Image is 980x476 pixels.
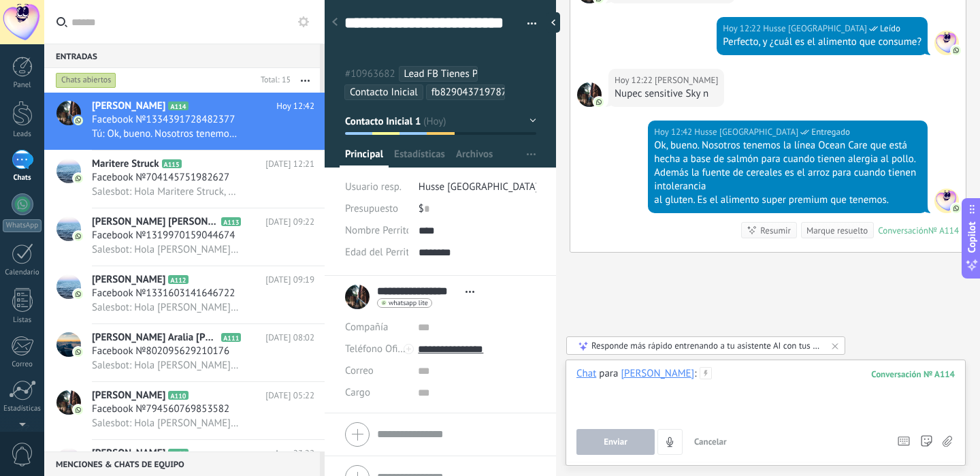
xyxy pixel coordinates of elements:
div: Responde más rápido entrenando a tu asistente AI con tus fuentes de datos [591,340,821,351]
img: icon [73,347,83,357]
span: Contacto Inicial [350,86,418,99]
a: avataricon[PERSON_NAME]A110[DATE] 05:22Facebook №794560769853582Salesbot: Hola [PERSON_NAME], Hus... [44,382,325,439]
div: Presupuesto [345,198,408,220]
span: Enviar [604,437,627,447]
span: Copilot [965,221,979,253]
div: Menciones & Chats de equipo [44,451,320,476]
div: Estadísticas [3,404,42,413]
div: Panel [3,81,42,90]
span: Facebook №794560769853582 [92,402,229,416]
img: icon [73,116,83,125]
span: Husse Mérida [934,189,959,213]
div: Nombre Perrito [345,220,408,242]
div: Nupec sensitive Sky n [615,87,718,101]
img: com.amocrm.amocrmwa.svg [951,46,961,55]
span: Hoy 12:42 [276,99,314,113]
div: Perfecto, y ¿cuál es el alimento que consume? [723,35,921,49]
span: [PERSON_NAME] [92,447,165,460]
span: Nombre Perrito [345,225,412,236]
button: Cancelar [689,429,732,455]
span: Husse Mérida [934,31,959,55]
span: Facebook №704145751982627 [92,171,229,185]
span: Salesbot: Hola [PERSON_NAME] [PERSON_NAME], Husse es una marca sueca de alimentación Premium para... [92,243,240,256]
span: A113 [221,217,241,226]
a: avatariconMaritere StruckA115[DATE] 12:21Facebook №704145751982627Salesbot: Hola Maritere Struck,... [44,150,325,208]
span: Cancelar [694,436,727,447]
span: Facebook №1334391728482377 [92,113,235,127]
span: Maritere Struck [92,157,159,171]
span: [PERSON_NAME] [PERSON_NAME] [92,215,218,229]
div: 114 [871,368,955,380]
span: A115 [162,159,182,168]
a: avataricon[PERSON_NAME] Aralia [PERSON_NAME]A111[DATE] 08:02Facebook №802095629210176Salesbot: Ho... [44,324,325,381]
div: Correo [3,360,42,369]
img: icon [73,289,83,299]
img: icon [73,405,83,415]
img: icon [73,232,83,241]
span: Cargo [345,387,370,398]
span: [PERSON_NAME] [92,389,165,402]
span: Correo [345,364,374,377]
div: Hoy 12:42 [654,125,694,139]
button: Enviar [576,429,655,455]
span: [PERSON_NAME] Aralia [PERSON_NAME] [92,331,218,345]
span: Salesbot: Hola [PERSON_NAME] Aralia [PERSON_NAME], Husse es una marca sueca de alimentación Premi... [92,359,240,372]
span: [DATE] 09:19 [265,273,314,287]
span: Facebook №1331603141646722 [92,287,235,300]
span: A111 [221,333,241,342]
span: Salesbot: Hola [PERSON_NAME], Husse es una marca sueca de alimentación Premium para tu consentid@... [92,301,240,314]
a: avataricon[PERSON_NAME]A112[DATE] 09:19Facebook №1331603141646722Salesbot: Hola [PERSON_NAME], Hu... [44,266,325,323]
img: icon [73,174,83,183]
span: [PERSON_NAME] [92,273,165,287]
img: com.amocrm.amocrmwa.svg [951,204,961,213]
div: Cargo [345,382,408,404]
span: Salesbot: Hola [PERSON_NAME], Husse es una marca sueca de alimentación Premium para tu consentid@... [92,417,240,430]
span: #10963682 [345,67,395,80]
span: Leído [880,22,900,35]
span: Archivos [456,148,493,168]
span: A109 [168,449,188,458]
span: Estadísticas [394,148,445,168]
span: whatsapp lite [389,300,428,306]
span: [PERSON_NAME] [92,99,165,113]
div: Marque resuelto [806,224,868,237]
span: A114 [168,101,188,110]
div: Resumir [760,224,791,237]
div: Compañía [345,317,408,338]
a: avataricon[PERSON_NAME] [PERSON_NAME]A113[DATE] 09:22Facebook №1319970159044674Salesbot: Hola [PE... [44,208,325,266]
div: Usuario resp. [345,176,408,198]
div: Chats abiertos [56,72,116,89]
div: Total: 15 [255,74,291,87]
a: avataricon[PERSON_NAME]A114Hoy 12:42Facebook №1334391728482377Tú: Ok, bueno. Nosotros tenemos la ... [44,93,325,150]
div: al gluten. Es el alimento super premium que tenemos. [654,193,921,207]
span: [DATE] 05:22 [265,389,314,402]
div: Entradas [44,44,320,68]
span: Facebook №1319970159044674 [92,229,235,242]
button: Teléfono Oficina [345,338,408,360]
span: A110 [168,391,188,400]
span: Entregado [811,125,850,139]
div: Hoy 12:22 [723,22,763,35]
div: № A114 [928,225,959,236]
span: [DATE] 12:21 [265,157,314,171]
div: Calendario [3,268,42,277]
span: fb829043719787599 [431,86,524,99]
span: : [694,367,696,381]
span: Ayer 23:22 [274,447,314,460]
div: Conversación [878,225,928,236]
span: [DATE] 09:22 [265,215,314,229]
span: Salesbot: Hola Maritere Struck, Husse es una marca sueca de alimentación Premium para tu consenti... [92,185,240,198]
button: Más [291,68,320,93]
span: Husse [GEOGRAPHIC_DATA] [419,180,538,193]
div: WhatsApp [3,219,42,232]
button: Correo [345,360,374,382]
div: Ok, bueno. Nosotros tenemos la línea Ocean Care que está hecha a base de salmón para cuando tiene... [654,139,921,193]
span: Gabriela Gallegos [655,74,718,87]
div: Listas [3,316,42,325]
span: Presupuesto [345,202,398,215]
span: Usuario resp. [345,180,402,193]
span: [DATE] 08:02 [265,331,314,345]
div: Leads [3,130,42,139]
img: com.amocrm.amocrmwa.svg [594,97,604,107]
span: Lead FB Tienes Perrito [404,67,502,80]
